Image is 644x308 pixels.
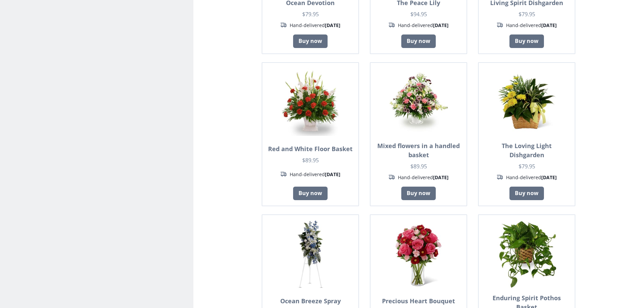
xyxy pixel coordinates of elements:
[401,187,436,200] a: Buy now
[293,34,328,48] a: Buy now
[293,187,328,200] a: Buy now
[401,34,436,48] a: Buy now
[509,187,544,200] a: Buy now
[509,34,544,48] a: Buy now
